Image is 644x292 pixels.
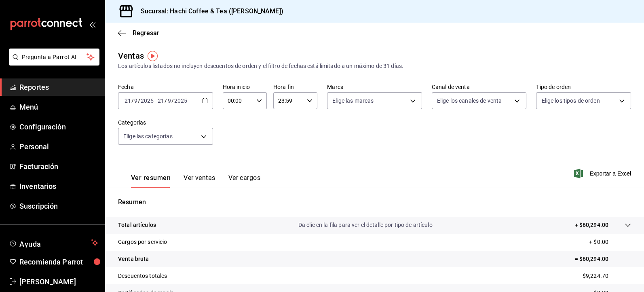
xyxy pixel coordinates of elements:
[118,238,167,246] p: Cargos por servicio
[19,238,88,248] span: Ayuda
[131,174,171,188] button: Ver resumen
[19,82,98,93] span: Reportes
[118,84,213,90] label: Fecha
[167,97,171,104] input: --
[131,174,260,188] div: navigation tabs
[574,221,608,229] p: + $60,294.00
[19,121,98,132] span: Configuración
[19,141,98,152] span: Personal
[19,201,98,212] span: Suscripción
[123,132,173,140] span: Elige las categorías
[22,53,87,61] span: Pregunta a Parrot AI
[165,97,167,104] span: /
[138,97,140,104] span: /
[118,29,159,37] button: Regresar
[131,97,134,104] span: /
[589,238,631,246] p: + $0.00
[118,62,631,70] div: Los artículos listados no incluyen descuentos de orden y el filtro de fechas está limitado a un m...
[124,97,131,104] input: --
[536,84,631,90] label: Tipo de orden
[118,50,144,62] div: Ventas
[133,29,159,37] span: Regresar
[576,169,631,178] button: Exportar a Excel
[134,97,138,104] input: --
[437,97,502,105] span: Elige los canales de venta
[19,161,98,172] span: Facturación
[157,97,165,104] input: --
[19,256,98,267] span: Recomienda Parrot
[118,255,149,263] p: Venta bruta
[223,84,267,90] label: Hora inicio
[184,174,215,188] button: Ver ventas
[332,97,374,105] span: Elige las marcas
[155,97,156,104] span: -
[6,59,99,67] a: Pregunta a Parrot AI
[118,120,213,125] label: Categorías
[118,272,167,280] p: Descuentos totales
[273,84,317,90] label: Hora fin
[171,97,174,104] span: /
[541,97,600,105] span: Elige los tipos de orden
[134,6,283,16] h3: Sucursal: Hachi Coffee & Tea ([PERSON_NAME])
[298,221,433,229] p: Da clic en la fila para ver el detalle por tipo de artículo
[574,255,631,263] p: = $60,294.00
[148,51,158,61] img: Tooltip marker
[140,97,154,104] input: ----
[174,97,188,104] input: ----
[327,84,422,90] label: Marca
[19,276,98,287] span: [PERSON_NAME]
[19,181,98,192] span: Inventarios
[228,174,261,188] button: Ver cargos
[118,221,156,229] p: Total artículos
[9,49,99,66] button: Pregunta a Parrot AI
[89,21,95,28] button: open_drawer_menu
[118,197,631,207] p: Resumen
[432,84,527,90] label: Canal de venta
[580,272,631,280] p: - $9,224.70
[19,102,98,112] span: Menú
